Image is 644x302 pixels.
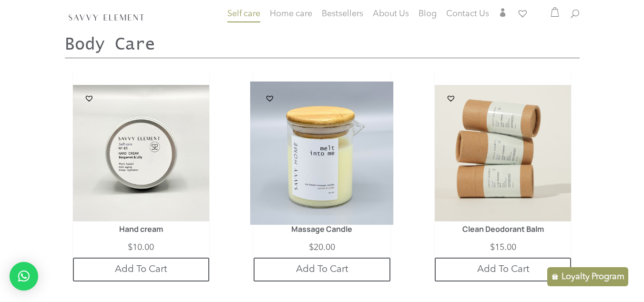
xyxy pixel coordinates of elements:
span: Blog [419,10,437,18]
span: Bestsellers [322,10,363,18]
img: Clean Deodorant Balm [435,85,571,221]
span: $ [309,243,314,252]
p: Loyalty Program [562,271,624,282]
span: $ [128,243,133,252]
span: $ [490,243,495,252]
bdi: 10.00 [128,243,154,252]
h2: Body Care [65,34,580,58]
a: Home care [270,10,312,30]
a: Add to cart: “Hand cream” [73,258,209,281]
a:  [499,8,507,20]
span: Contact Us [446,10,489,18]
h1: Clean Deodorant Balm [449,225,558,239]
h1: Hand cream [86,225,195,239]
bdi: 20.00 [309,243,335,252]
span: Self care [227,10,260,18]
a: Self care [227,10,260,30]
a: Add to cart: “Clean Deodorant Balm” [435,258,571,281]
a: Add to cart: “Massage Candle” [254,258,390,281]
img: Massage Candle [250,82,394,225]
h1: Massage Candle [267,225,377,239]
a: Contact Us [446,10,489,20]
span: About Us [373,10,409,18]
bdi: 15.00 [490,243,516,252]
a: About Us [373,10,409,20]
a: Bestsellers [322,10,363,20]
a: Blog [419,10,437,20]
span:  [499,8,507,17]
img: Hand cream [73,85,209,221]
span: Home care [270,10,312,18]
img: SavvyElement [67,12,146,22]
